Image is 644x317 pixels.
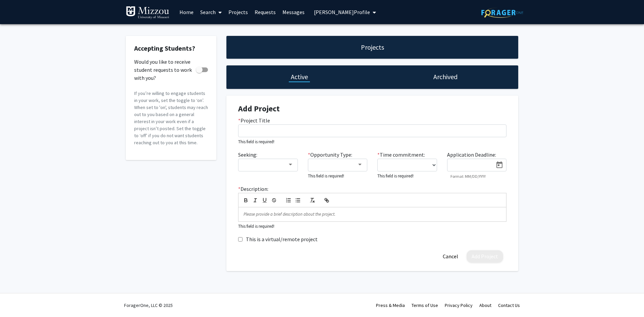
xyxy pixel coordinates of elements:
[361,43,384,52] h1: Projects
[279,0,308,24] a: Messages
[493,159,506,171] button: Open calendar
[377,151,425,159] label: Time commitment:
[479,302,491,308] a: About
[498,302,520,308] a: Contact Us
[126,6,169,19] img: University of Missouri Logo
[376,302,405,308] a: Press & Media
[412,302,438,308] a: Terms of Use
[481,7,523,18] img: ForagerOne Logo
[447,151,496,159] label: Application Deadline:
[225,0,251,24] a: Projects
[238,223,274,229] small: This field is required!
[238,103,280,114] strong: Add Project
[467,250,503,263] button: Add Project
[438,250,463,263] button: Cancel
[308,173,344,178] small: This field is required!
[238,151,257,159] label: Seeking:
[291,72,308,82] h1: Active
[176,0,197,24] a: Home
[445,302,473,308] a: Privacy Policy
[197,0,225,24] a: Search
[251,0,279,24] a: Requests
[377,173,414,178] small: This field is required!
[238,139,274,144] small: This field is required!
[134,44,208,52] h2: Accepting Students?
[450,174,486,179] mat-hint: Format: MM/DD/YYYY
[124,294,173,317] div: ForagerOne, LLC © 2025
[134,58,193,82] span: Would you like to receive student requests to work with you?
[314,9,370,15] span: [PERSON_NAME] Profile
[238,116,270,124] label: Project Title
[5,287,29,312] iframe: Chat
[308,151,352,159] label: Opportunity Type:
[433,72,458,82] h1: Archived
[134,90,208,146] p: If you’re willing to engage students in your work, set the toggle to ‘on’. When set to 'on', stud...
[238,185,268,193] label: Description:
[246,235,318,243] label: This is a virtual/remote project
